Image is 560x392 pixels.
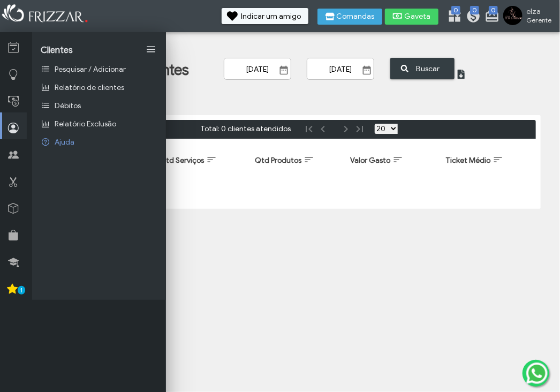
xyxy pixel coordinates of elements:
[32,78,166,96] a: Relatório de clientes
[276,65,291,76] button: Show Calendar
[249,139,345,183] th: Qtd Produtos: activate to sort column ascending
[470,6,479,14] span: 0
[503,6,555,27] a: elza Gerente
[390,58,455,79] button: Buscar
[351,156,391,165] span: Valor Gasto
[224,58,291,80] input: Data Inicial
[359,65,374,76] button: Show Calendar
[404,13,431,20] span: Gaveta
[41,45,73,56] span: Clientes
[466,9,476,26] a: 0
[18,286,25,295] span: 1
[32,60,166,78] a: Pesquisar / Adicionar
[489,6,498,14] span: 0
[160,156,204,165] span: Qtd Serviços
[410,61,447,77] span: Buscar
[526,16,551,24] span: Gerente
[32,133,166,151] a: Ajuda
[345,139,441,183] th: Valor Gasto: activate to sort column ascending
[526,7,551,16] span: elza
[337,13,375,20] span: Comandas
[455,58,479,82] button: ui-button
[241,13,301,20] span: Indicar um amigo
[385,9,438,25] button: Gaveta
[485,9,495,26] a: 0
[222,8,308,24] button: Indicar um amigo
[317,9,382,25] button: Comandas
[59,120,536,139] div: Paginação
[32,115,166,133] a: Relatório Exclusão
[55,65,126,74] span: Pesquisar / Adicionar
[446,156,491,165] span: Ticket Médio
[463,62,472,78] span: ui-button
[59,183,536,204] td: Nenhum registro encontrado.
[451,6,460,14] span: 0
[441,139,536,183] th: Ticket Médio: activate to sort column ascending
[255,156,301,165] span: Qtd Produtos
[198,123,294,134] span: Total: 0 clientes atendidos
[447,9,458,26] a: 0
[55,138,74,147] span: Ajuda
[307,58,374,80] input: Data Final
[55,83,124,92] span: Relatório de clientes
[524,360,550,386] img: whatsapp.png
[55,101,81,110] span: Débitos
[32,96,166,115] a: Débitos
[55,119,116,129] span: Relatório Exclusão
[154,139,249,183] th: Qtd Serviços: activate to sort column ascending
